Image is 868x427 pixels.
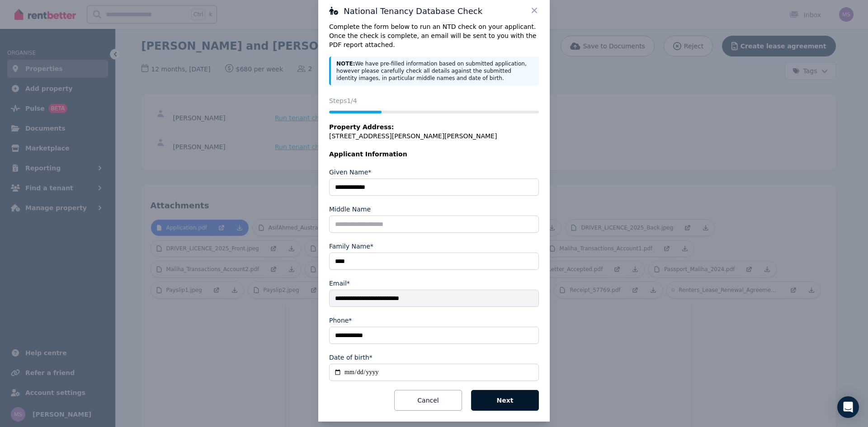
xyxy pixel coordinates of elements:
[329,131,497,141] span: [STREET_ADDRESS][PERSON_NAME][PERSON_NAME]
[336,61,355,67] strong: NOTE:
[394,390,462,411] button: Cancel
[329,279,350,288] label: Email*
[837,396,859,418] div: Open Intercom Messenger
[329,242,373,251] label: Family Name*
[329,316,352,325] label: Phone*
[329,150,539,159] legend: Applicant Information
[471,390,539,411] button: Next
[329,168,371,177] label: Given Name*
[329,6,539,17] h3: National Tenancy Database Check
[329,96,539,105] p: Steps 1 /4
[329,123,394,131] span: Property Address:
[329,56,539,85] div: We have pre-filled information based on submitted application, however please carefully check all...
[329,353,373,362] label: Date of birth*
[329,22,539,49] p: Complete the form below to run an NTD check on your applicant. Once the check is complete, an ema...
[329,205,371,214] label: Middle Name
